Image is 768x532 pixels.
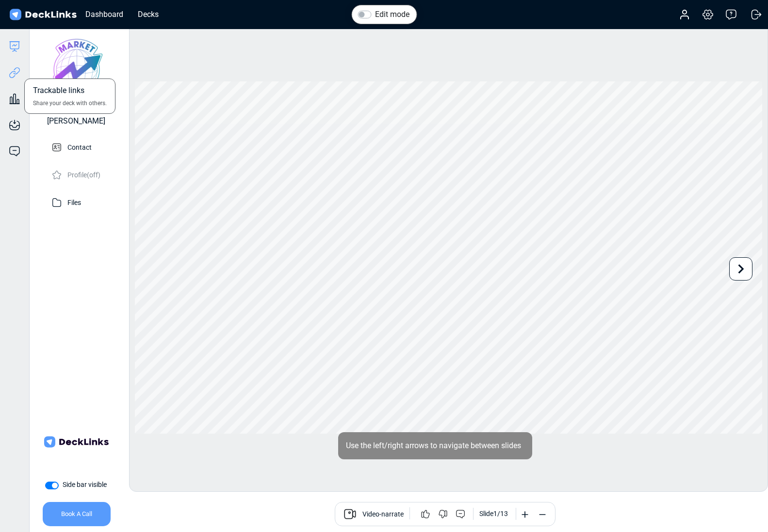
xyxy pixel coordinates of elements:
div: Book A Call [43,502,111,526]
div: Dashboard [81,8,128,20]
div: Use the left/right arrows to navigate between slides [338,432,532,459]
p: Files [67,196,81,208]
p: Profile (off) [67,168,100,180]
label: Side bar visible [63,480,107,490]
img: Company Banner [42,408,110,476]
img: avatar [43,36,111,104]
span: Trackable links [33,85,84,99]
span: Video-narrate [362,509,404,521]
span: Share your deck with others. [33,99,107,108]
img: DeckLinks [8,8,78,22]
div: Decks [133,8,163,20]
div: Slide 1 / 13 [479,509,508,519]
label: Edit mode [375,9,409,20]
div: [PERSON_NAME] [47,115,105,127]
p: Contact [67,141,92,153]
